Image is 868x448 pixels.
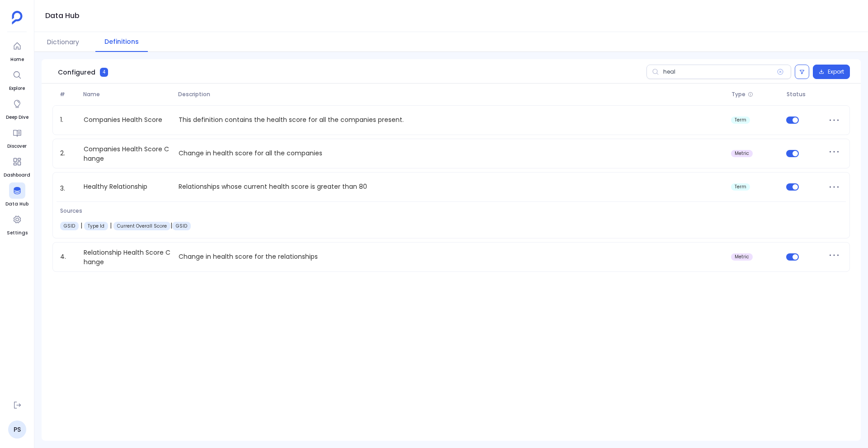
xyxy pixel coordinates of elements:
[175,91,728,98] span: Description
[9,85,25,92] span: Explore
[735,151,749,156] span: metric
[88,223,104,229] span: Relationship
[813,65,850,79] button: Export
[56,91,80,98] span: #
[735,117,746,123] span: term
[7,229,28,237] span: Settings
[828,68,844,75] span: Export
[38,32,88,52] button: Dictionary
[735,254,749,260] span: metric
[80,91,175,98] span: Name
[8,420,26,439] a: PS
[175,149,727,158] p: Change in health score for all the companies
[5,182,28,208] a: Data Hub
[80,182,151,196] a: Healthy Relationship
[9,56,25,63] span: Home
[58,68,95,77] span: Configured
[783,91,822,98] span: Status
[95,32,148,52] button: Definitions
[57,149,80,158] span: 2.
[6,96,28,121] a: Deep Dive
[57,115,80,125] span: 1.
[117,223,167,229] span: Relationship
[80,115,166,125] a: Companies Health Score
[12,11,23,24] img: petavue logo
[79,221,84,230] span: |
[57,182,80,196] span: 3.
[735,184,746,190] span: term
[80,145,175,163] a: Companies Health Score Change
[175,182,727,196] p: Relationships whose current health score is greater than 80
[4,154,30,179] a: Dashboard
[4,172,30,179] span: Dashboard
[80,248,175,266] a: Relationship Health Score Change
[7,125,27,150] a: Discover
[9,38,25,63] a: Home
[100,68,108,77] span: 4
[731,91,745,98] span: Type
[646,65,791,79] input: Search definitions
[175,115,727,125] p: This definition contains the health score for all the companies present.
[175,252,727,261] p: Change in health score for the relationships
[9,67,25,92] a: Explore
[7,143,27,150] span: Discover
[60,207,191,215] span: Sources
[176,223,187,229] span: Relationship Type
[5,201,28,208] span: Data Hub
[57,252,80,261] span: 4.
[64,223,75,229] span: Relationship
[45,9,80,22] h1: Data Hub
[6,114,28,121] span: Deep Dive
[170,221,172,230] span: |
[7,211,28,237] a: Settings
[108,221,113,230] span: |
